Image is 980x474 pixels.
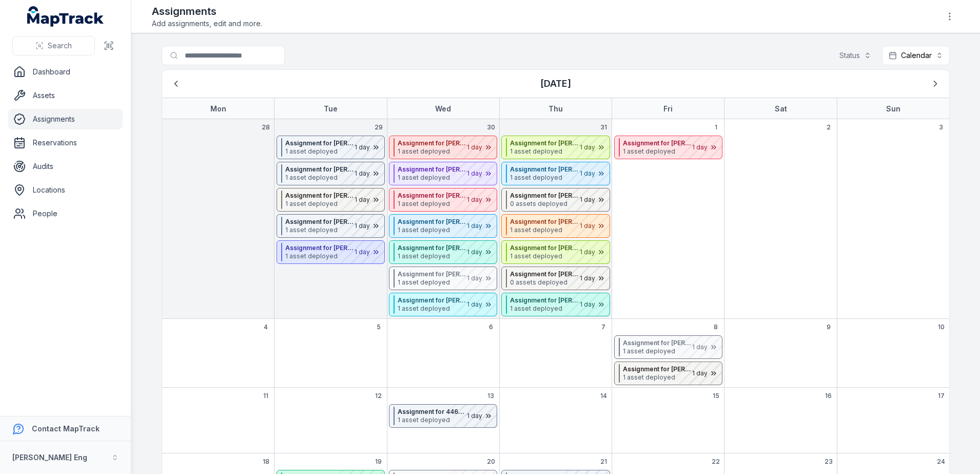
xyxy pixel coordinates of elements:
span: 1 asset deployed [285,147,354,156]
button: Calendar [882,46,950,65]
strong: Assignment for [PERSON_NAME] at [STREET_ADDRESS] [623,365,691,373]
button: Assignment for [PERSON_NAME] at [GEOGRAPHIC_DATA]1 asset deployed1 day [501,293,610,316]
span: 1 asset deployed [510,226,578,234]
span: 1 asset deployed [285,200,354,208]
button: Next [926,74,945,93]
strong: Thu [548,104,563,113]
a: Reservations [8,132,123,153]
strong: Assignment for [PERSON_NAME] at Dome1-Tech shop [285,165,354,174]
span: 30 [487,123,495,131]
span: 1 asset deployed [398,200,466,208]
span: 17 [938,392,945,400]
strong: Assignment for [PERSON_NAME] at [GEOGRAPHIC_DATA] [510,192,578,200]
strong: Assignment for 4463 RioTinto [398,408,466,416]
span: 24 [937,458,945,466]
button: Assignment for [PERSON_NAME] at [GEOGRAPHIC_DATA]1 asset deployed1 day [389,267,497,290]
span: 16 [825,392,832,400]
strong: Wed [435,104,451,113]
span: 7 [601,323,605,331]
span: 5 [377,323,381,331]
strong: Fri [663,104,673,113]
strong: Assignment for [PERSON_NAME] at [STREET_ADDRESS] [623,339,691,347]
button: Assignment for [PERSON_NAME] at [GEOGRAPHIC_DATA]1 asset deployed1 day [389,240,497,264]
a: People [8,203,123,224]
a: Audits [8,156,123,177]
button: Assignment for [PERSON_NAME] at [GEOGRAPHIC_DATA]1 asset deployed1 day [501,214,610,238]
span: Add assignments, edit and more. [152,18,262,29]
strong: Tue [324,104,338,113]
h2: Assignments [152,4,262,18]
span: 1 asset deployed [398,252,466,260]
span: 19 [375,458,382,466]
span: 1 asset deployed [510,252,578,260]
strong: Assignment for [PERSON_NAME] at [GEOGRAPHIC_DATA] [510,244,578,252]
strong: Assignment for [PERSON_NAME] at Dome1-Tech shop [285,218,354,226]
span: 0 assets deployed [510,200,578,208]
span: 3 [939,123,943,131]
span: 31 [600,123,607,131]
span: 1 asset deployed [398,278,466,287]
span: 18 [263,458,269,466]
strong: Assignment for [PERSON_NAME] at Dome1-Tech shop [398,139,466,147]
button: Assignment for [PERSON_NAME] at Dome1-Tech shop1 asset deployed1 day [277,240,385,264]
span: 22 [712,458,720,466]
span: 0 assets deployed [510,278,578,287]
span: 21 [600,458,607,466]
span: 15 [713,392,719,400]
span: 1 asset deployed [510,147,578,156]
strong: Assignment for [PERSON_NAME] at [GEOGRAPHIC_DATA] [510,165,578,174]
span: 13 [487,392,494,400]
strong: Sat [775,104,787,113]
strong: Assignment for [PERSON_NAME] at [GEOGRAPHIC_DATA] [510,139,578,147]
strong: [PERSON_NAME] Eng [12,453,87,462]
button: Assignment for [PERSON_NAME] Club at [STREET_ADDRESS]1 asset deployed1 day [614,136,722,159]
a: MapTrack [27,6,104,27]
span: 1 asset deployed [398,416,466,424]
button: Assignment for [PERSON_NAME] at Dome1-Tech shop1 asset deployed1 day [389,162,497,185]
strong: Contact MapTrack [32,424,100,433]
span: 20 [487,458,495,466]
button: Assignment for [PERSON_NAME] at [GEOGRAPHIC_DATA]1 asset deployed1 day [389,293,497,316]
span: 1 asset deployed [398,147,466,156]
strong: Assignment for [PERSON_NAME] at [GEOGRAPHIC_DATA] [398,244,466,252]
strong: Assignment for [PERSON_NAME] Club at [STREET_ADDRESS] [623,139,691,147]
span: 1 asset deployed [285,226,354,234]
button: Assignment for [PERSON_NAME] at [STREET_ADDRESS]1 asset deployed1 day [614,362,722,385]
span: 1 asset deployed [285,174,354,182]
strong: Assignment for [PERSON_NAME] at Dome1-Tech shop [285,139,354,147]
strong: Assignment for [PERSON_NAME] at [GEOGRAPHIC_DATA] [398,270,466,278]
span: 10 [938,323,945,331]
button: Assignment for [PERSON_NAME] at Dome1-Tech shop1 asset deployed1 day [389,214,497,238]
h3: [DATE] [540,77,571,91]
strong: Assignment for [PERSON_NAME] at [GEOGRAPHIC_DATA] [398,296,466,305]
strong: Assignment for [PERSON_NAME] at Dome1-Tech shop [398,218,466,226]
button: Assignment for [PERSON_NAME] at Dome1-Tech shop1 asset deployed1 day [389,188,497,212]
span: 11 [263,392,268,400]
span: 8 [714,323,718,331]
span: 1 asset deployed [623,373,691,382]
span: 1 asset deployed [398,305,466,313]
span: 9 [827,323,831,331]
strong: Assignment for [PERSON_NAME] at Dome1-Tech shop [398,165,466,174]
span: 1 asset deployed [510,305,578,313]
button: Assignment for 4463 RioTinto1 asset deployed1 day [389,404,497,428]
strong: Assignment for [PERSON_NAME] at Dome1-Tech shop [398,192,466,200]
strong: Mon [210,104,226,113]
strong: Assignment for [PERSON_NAME] at [GEOGRAPHIC_DATA] [510,218,578,226]
a: Dashboard [8,62,123,82]
button: Assignment for [PERSON_NAME] at [GEOGRAPHIC_DATA]1 asset deployed1 day [501,240,610,264]
button: Assignment for [PERSON_NAME] at Dome1-Tech shop1 asset deployed1 day [277,214,385,238]
button: Status [833,46,878,65]
button: Assignment for [PERSON_NAME] at Dome1-Tech shop1 asset deployed1 day [277,136,385,159]
button: Assignment for [PERSON_NAME] at [GEOGRAPHIC_DATA]1 asset deployed1 day [501,162,610,185]
a: Locations [8,180,123,200]
strong: Assignment for [PERSON_NAME] at Dome1-Tech shop [285,244,354,252]
button: Assignment for [PERSON_NAME] at [GEOGRAPHIC_DATA]0 assets deployed1 day [501,267,610,290]
span: 4 [264,323,268,331]
button: Previous [166,74,186,93]
a: Assignments [8,109,123,129]
span: 6 [489,323,493,331]
strong: Sun [886,104,900,113]
strong: Assignment for [PERSON_NAME] at [GEOGRAPHIC_DATA] [510,296,578,305]
span: 1 asset deployed [398,226,466,234]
